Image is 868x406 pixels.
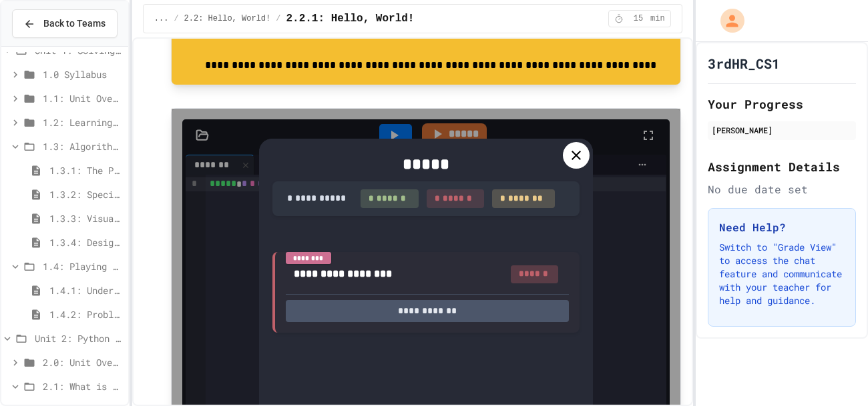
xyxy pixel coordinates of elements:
span: 15 [628,13,649,24]
span: Back to Teams [43,17,105,31]
span: 1.3.3: Visualizing Logic with Flowcharts [49,211,123,225]
button: Back to Teams [12,9,118,38]
p: Switch to "Grade View" to access the chat feature and communicate with your teacher for help and ... [719,241,845,307]
h1: 3rdHR_CS1 [708,54,780,73]
h2: Assignment Details [708,157,856,176]
div: [PERSON_NAME] [712,124,852,136]
span: 1.2: Learning to Solve Hard Problems [43,115,123,129]
span: 2.2.1: Hello, World! [286,11,414,27]
span: 1.1: Unit Overview [43,91,123,105]
span: 2.0: Unit Overview [43,355,123,369]
div: No due date set [708,181,856,197]
span: 1.4: Playing Games [43,259,123,273]
h2: Your Progress [708,95,856,113]
span: ... [154,13,169,24]
span: 1.4.2: Problem Solving Reflection [49,307,123,321]
span: / [276,13,280,24]
span: min [650,13,665,24]
span: 1.3.4: Designing Flowcharts [49,235,123,249]
div: My Account [706,5,748,36]
span: 1.0 Syllabus [43,67,123,81]
span: 1.3: Algorithms - from Pseudocode to Flowcharts [43,139,123,153]
span: 2.2: Hello, World! [184,13,271,24]
span: 2.1: What is Code? [43,379,123,393]
span: 1.3.1: The Power of Algorithms [49,163,123,177]
span: Unit 2: Python Fundamentals [35,331,123,345]
span: 1.4.1: Understanding Games with Flowcharts [49,283,123,297]
span: / [174,13,178,24]
h3: Need Help? [719,219,845,235]
span: 1.3.2: Specifying Ideas with Pseudocode [49,187,123,201]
